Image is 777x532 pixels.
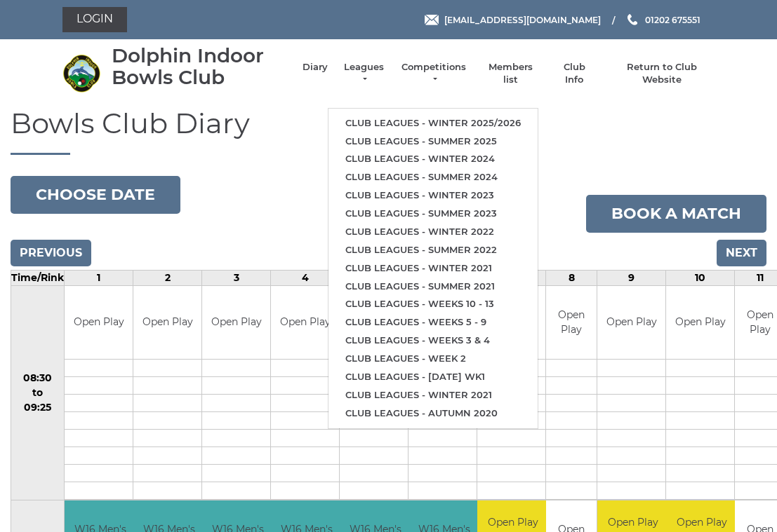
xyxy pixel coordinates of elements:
a: Club leagues - [DATE] wk1 [328,368,538,386]
img: Phone us [627,14,637,25]
td: Open Play [546,286,597,360]
td: 1 [65,270,133,285]
a: Club leagues - Winter 2024 [328,150,538,168]
a: Email [EMAIL_ADDRESS][DOMAIN_NAME] [425,13,601,27]
td: 08:30 to 09:25 [11,285,65,500]
td: Open Play [666,286,734,360]
td: 9 [597,270,666,285]
a: Club leagues - Winter 2022 [328,223,538,241]
a: Club leagues - Weeks 5 - 9 [328,313,538,332]
a: Book a match [586,195,766,233]
td: Open Play [202,286,270,360]
td: 3 [202,270,271,285]
a: Club Info [554,61,595,86]
input: Next [717,240,766,266]
a: Club leagues - Autumn 2020 [328,404,538,423]
a: Club leagues - Winter 2025/2026 [328,114,538,132]
a: Return to Club Website [609,61,715,86]
td: 4 [271,270,340,285]
a: Club leagues - Winter 2023 [328,186,538,205]
a: Competitions [400,61,467,86]
img: Dolphin Indoor Bowls Club [62,54,101,93]
h1: Bowls Club Diary [11,108,766,155]
td: 10 [666,270,735,285]
span: 01202 675551 [645,14,700,25]
a: Phone us 01202 675551 [625,13,700,27]
span: [EMAIL_ADDRESS][DOMAIN_NAME] [444,14,601,25]
td: Open Play [65,286,133,360]
a: Club leagues - Weeks 10 - 13 [328,295,538,313]
a: Club leagues - Week 2 [328,350,538,368]
a: Club leagues - Summer 2024 [328,168,538,186]
button: Choose date [11,176,180,214]
a: Club leagues - Winter 2021 [328,259,538,278]
a: Club leagues - Summer 2022 [328,241,538,259]
div: Dolphin Indoor Bowls Club [112,45,288,88]
a: Login [62,7,127,32]
a: Club leagues - Summer 2025 [328,132,538,151]
td: Open Play [133,286,201,360]
a: Club leagues - Winter 2021 [328,386,538,404]
a: Club leagues - Summer 2023 [328,205,538,223]
a: Diary [303,61,328,74]
td: 8 [546,270,597,285]
ul: Leagues [328,108,538,429]
a: Leagues [342,61,386,86]
td: Open Play [597,286,665,360]
td: Open Play [271,286,339,360]
img: Email [425,15,439,25]
td: 2 [133,270,202,285]
a: Club leagues - Weeks 3 & 4 [328,332,538,350]
td: Time/Rink [11,270,65,285]
a: Members list [482,61,540,86]
a: Club leagues - Summer 2021 [328,278,538,296]
input: Previous [11,240,91,266]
